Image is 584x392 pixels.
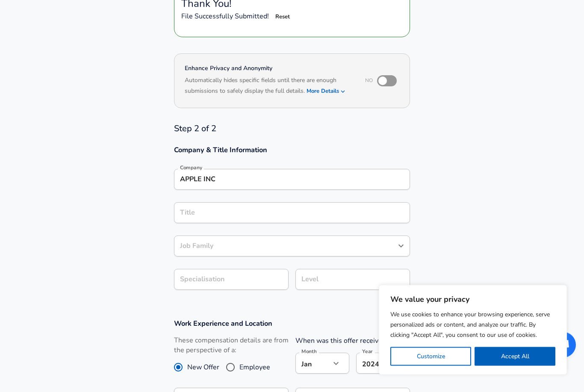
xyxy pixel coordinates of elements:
div: We value your privacy [379,285,567,375]
button: Open [395,240,407,252]
h6: Automatically hides specific fields until there are enough submissions to safely display the full... [185,76,354,97]
button: Customize [390,347,471,366]
label: These compensation details are from the perspective of a: [174,336,289,356]
h3: Company & Title Information [174,145,410,155]
button: Accept All [475,347,555,366]
label: When was this offer received? [295,336,389,346]
input: Software Engineer [178,240,393,253]
span: New Offer [187,363,219,373]
div: Jan [295,353,330,374]
h3: Work Experience and Location [174,319,410,329]
label: Company [180,165,202,171]
button: Reset [269,11,296,24]
h4: Enhance Privacy and Anonymity [185,65,354,73]
button: More Details [307,85,346,97]
label: Month [301,349,316,354]
div: 2024 [356,353,391,374]
label: Year [362,349,373,354]
h6: File Successfully Submitted! [181,11,403,24]
span: No [365,77,373,84]
span: Employee [239,363,270,373]
input: Software Engineer [178,206,406,220]
input: Specialisation [174,269,289,290]
p: We value your privacy [390,294,555,304]
input: Google [178,173,406,186]
input: L3 [299,273,406,286]
p: We use cookies to enhance your browsing experience, serve personalized ads or content, and analyz... [390,309,555,340]
h6: Step 2 of 2 [174,122,410,136]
